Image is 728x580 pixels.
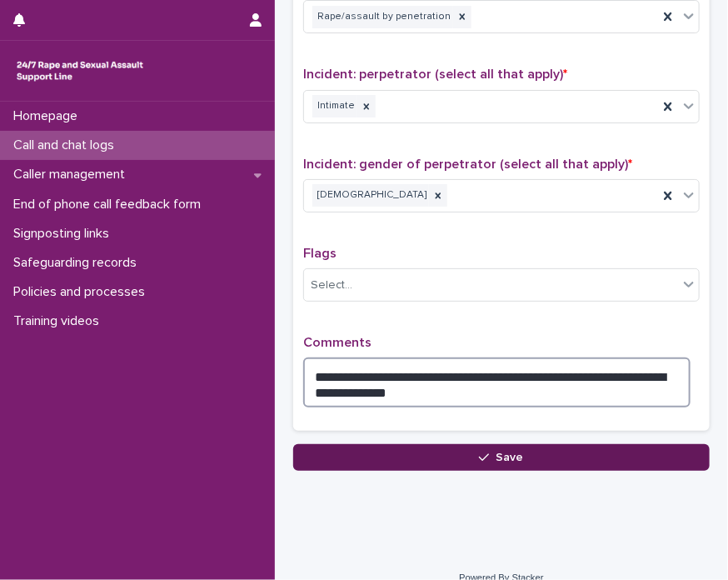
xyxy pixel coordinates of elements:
[7,167,138,182] p: Caller management
[293,444,710,471] button: Save
[13,54,147,87] img: rhQMoQhaT3yELyF149Cw
[303,336,371,349] span: Comments
[7,284,158,300] p: Policies and processes
[303,157,632,171] span: Incident: gender of perpetrator (select all that apply)
[7,255,150,271] p: Safeguarding records
[7,137,127,153] p: Call and chat logs
[312,6,453,28] div: Rape/assault by penetration
[496,452,524,463] span: Save
[303,67,567,81] span: Incident: perpetrator (select all that apply)
[312,184,429,207] div: [DEMOGRAPHIC_DATA]
[303,247,337,260] span: Flags
[311,277,352,294] div: Select...
[7,313,112,329] p: Training videos
[7,226,122,242] p: Signposting links
[312,95,357,117] div: Intimate
[7,197,214,212] p: End of phone call feedback form
[7,108,91,124] p: Homepage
